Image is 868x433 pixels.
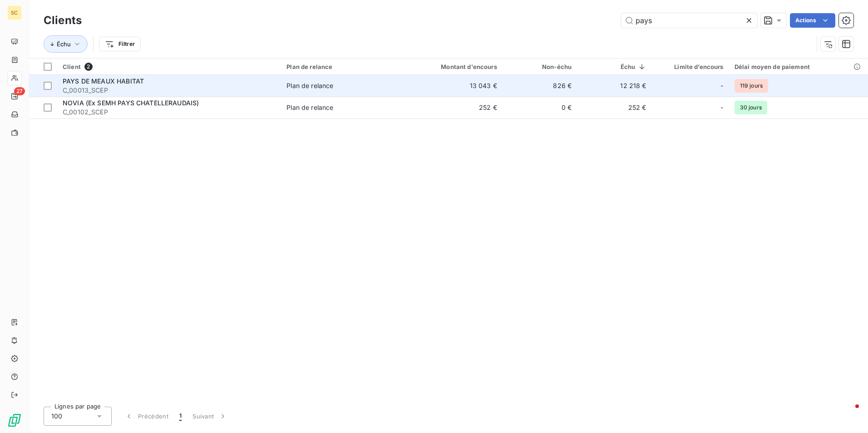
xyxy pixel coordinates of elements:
td: 12 218 € [577,75,651,97]
button: Actions [790,13,835,28]
span: Échu [57,40,71,48]
span: NOVIA (Ex SEMH PAYS CHATELLERAUDAIS) [63,99,199,107]
span: C_00013_SCEP [63,86,276,95]
span: PAYS DE MEAUX HABITAT [63,77,144,85]
div: Délai moyen de paiement [735,63,863,70]
span: 27 [14,87,25,95]
span: C_00102_SCEP [63,108,276,117]
span: 2 [84,63,93,71]
input: Rechercher [621,13,757,28]
span: 30 jours [735,101,767,114]
div: Plan de relance [286,63,397,70]
div: Échu [582,63,646,70]
span: 100 [51,412,62,421]
button: Suivant [187,407,233,426]
button: Précédent [119,407,174,426]
button: Échu [44,35,88,53]
span: 119 jours [735,79,768,93]
div: Plan de relance [286,81,333,90]
span: 1 [179,412,182,421]
iframe: Intercom live chat [837,402,859,424]
div: SC [7,5,22,20]
div: Limite d’encours [657,63,724,70]
img: Logo LeanPay [7,413,22,428]
div: Non-échu [508,63,572,70]
span: - [720,81,723,90]
div: Montant d'encours [408,63,497,70]
div: Plan de relance [286,103,333,112]
span: - [720,103,723,112]
td: 13 043 € [402,75,502,97]
td: 0 € [503,97,577,118]
button: Filtrer [99,37,141,51]
td: 252 € [577,97,651,118]
td: 826 € [503,75,577,97]
td: 252 € [402,97,502,118]
h3: Clients [44,12,82,29]
span: Client [63,63,81,70]
button: 1 [174,407,187,426]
